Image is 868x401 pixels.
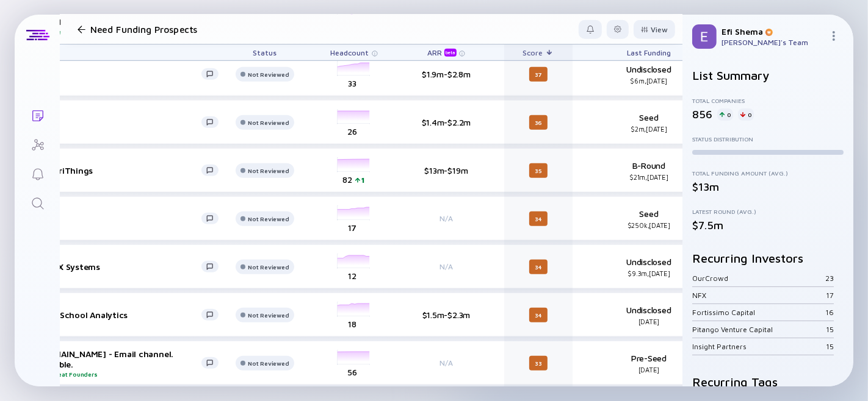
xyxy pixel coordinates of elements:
div: Not Reviewed [248,311,289,319]
div: Safe School Analytics [39,310,201,320]
div: Efi Shema [722,26,824,37]
div: Undisclosed [609,257,689,277]
a: Reminders [15,158,60,188]
div: 23 [825,274,834,283]
div: NFX [692,291,826,300]
div: SecuriThings [39,165,201,176]
div: Score [504,44,573,60]
div: 0 [717,108,733,121]
a: Investor Map [15,129,60,158]
h2: Recurring Tags [692,375,844,389]
div: Seed [609,112,689,133]
div: Total Funding Amount (Avg.) [692,169,844,177]
h2: Recurring Investors [692,251,844,265]
a: SecuriThings [18,163,228,178]
div: $1.9m-$2.8m [407,69,486,79]
div: Not Reviewed [248,167,289,174]
a: Dots [18,115,228,130]
span: Status [253,48,277,57]
div: B-Round [609,160,689,181]
div: FINQ [39,69,201,79]
h2: List Summary [692,68,844,82]
div: N/A [407,358,486,367]
a: FINQ [18,67,228,82]
div: Status Distribution [692,135,844,143]
div: Pre-Seed [609,353,689,374]
div: N/A [407,262,486,271]
div: 17 [826,291,834,300]
div: Name [9,44,228,60]
div: $250k, [DATE] [609,221,689,229]
div: 856 [692,108,712,121]
div: N/A [407,214,486,223]
div: $21m, [DATE] [609,173,689,181]
div: Pitango Venture Capital [692,325,826,334]
div: Undisclosed [609,64,689,85]
div: $7.5m [692,219,844,232]
div: $9.3m, [DATE] [609,269,689,277]
div: OurCrowd [692,274,825,283]
div: 16 [825,308,834,317]
div: [DATE] [609,366,689,374]
div: WireX Systems [39,261,201,272]
div: Not Reviewed [248,215,289,222]
div: 0 [738,108,754,121]
div: Insight Partners [692,342,826,351]
h1: Need Funding Prospects [90,24,197,35]
span: Last Funding [627,48,671,57]
div: [DOMAIN_NAME] - Email channel. Reliable. [39,349,201,378]
div: Dots [39,117,201,127]
div: Seed [609,208,689,229]
a: [DOMAIN_NAME] - Email channel. Reliable.Repeat Founders [18,349,228,378]
div: Not Reviewed [248,119,289,126]
div: [PERSON_NAME]'s Team [722,38,824,47]
span: Headcount [331,48,369,57]
div: Fortissimo Capital [692,308,825,317]
div: beta [444,49,457,57]
div: $2m, [DATE] [609,125,689,133]
div: $13m [692,180,844,193]
a: WireX Systems [18,260,228,274]
button: View [634,20,675,39]
div: Latest Round (Avg.) [692,208,844,215]
a: Lists [15,100,60,129]
div: 15 [826,342,834,351]
a: Zira [18,211,228,226]
div: [DATE] [609,318,689,325]
a: Safe School Analytics [18,308,228,322]
div: Total Companies [692,97,844,104]
div: $1.5m-$2.3m [407,310,486,320]
img: Menu [829,31,839,41]
div: 15 [826,325,834,334]
div: ARR [427,48,459,57]
div: $1.4m-$2.2m [407,117,486,127]
div: Undisclosed [609,305,689,325]
div: Not Reviewed [248,71,289,78]
div: Not Reviewed [248,263,289,271]
img: Efi Profile Picture [692,24,717,49]
div: $13m-$19m [407,165,486,176]
a: Search [15,188,60,217]
div: Not Reviewed [248,360,289,367]
div: Zira [39,213,201,224]
div: Repeat Founders [39,371,201,378]
div: $6m, [DATE] [609,77,689,85]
